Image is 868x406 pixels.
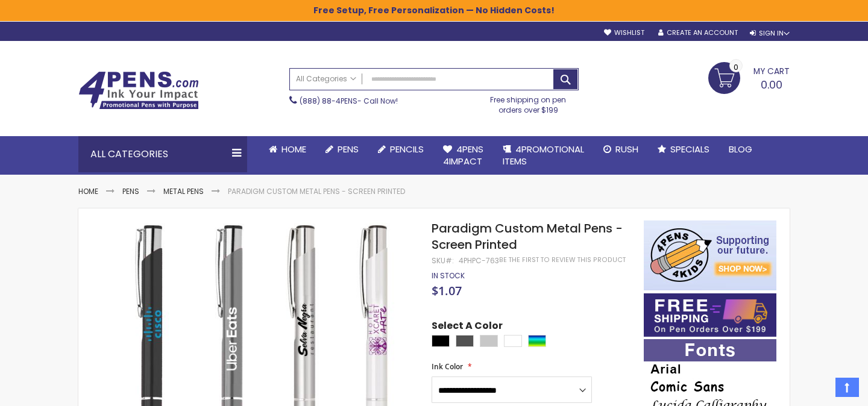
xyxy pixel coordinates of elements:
img: 4Pens Custom Pens and Promotional Products [78,71,199,110]
strong: SKU [432,255,454,266]
div: Silver [480,335,498,347]
a: Top [835,378,859,397]
span: 4Pens 4impact [443,143,483,167]
a: Rush [594,136,648,163]
a: Home [78,186,98,196]
img: Free shipping on orders over $199 [644,293,776,337]
li: Paradigm Custom Metal Pens - Screen Printed [228,187,405,196]
a: 0.00 0 [708,62,790,92]
span: Ink Color [432,361,463,372]
span: All Categories [296,74,356,84]
div: All Categories [78,136,247,172]
div: Free shipping on pen orders over $199 [478,90,579,114]
div: Sign In [750,29,790,38]
a: 4PROMOTIONALITEMS [493,136,594,175]
span: Select A Color [432,319,503,336]
a: Wishlist [604,28,644,37]
div: Assorted [528,335,546,347]
div: Availability [432,271,465,281]
a: Specials [648,136,719,163]
span: Home [281,143,306,155]
div: Gunmetal [456,335,474,347]
span: Rush [615,143,638,155]
a: Metal Pens [163,186,204,196]
div: 4PHPC-763 [459,256,499,266]
span: Pencils [390,143,424,155]
a: Create an Account [658,28,738,37]
span: In stock [432,270,465,281]
span: Blog [729,143,752,155]
span: Paradigm Custom Metal Pens - Screen Printed [432,220,623,253]
a: Be the first to review this product [499,255,626,264]
a: (888) 88-4PENS [300,96,357,106]
a: All Categories [290,69,362,89]
div: Black [432,335,450,347]
div: White [504,335,522,347]
span: 4PROMOTIONAL ITEMS [503,143,584,167]
span: 0.00 [761,77,782,92]
span: Specials [670,143,709,155]
span: Pens [338,143,359,155]
a: 4Pens4impact [433,136,493,175]
img: 4pens 4 kids [644,220,776,290]
span: - Call Now! [300,96,398,106]
a: Pens [122,186,139,196]
a: Pens [316,136,368,163]
a: Pencils [368,136,433,163]
a: Home [259,136,316,163]
span: 0 [734,61,738,73]
a: Blog [719,136,762,163]
span: $1.07 [432,283,462,299]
